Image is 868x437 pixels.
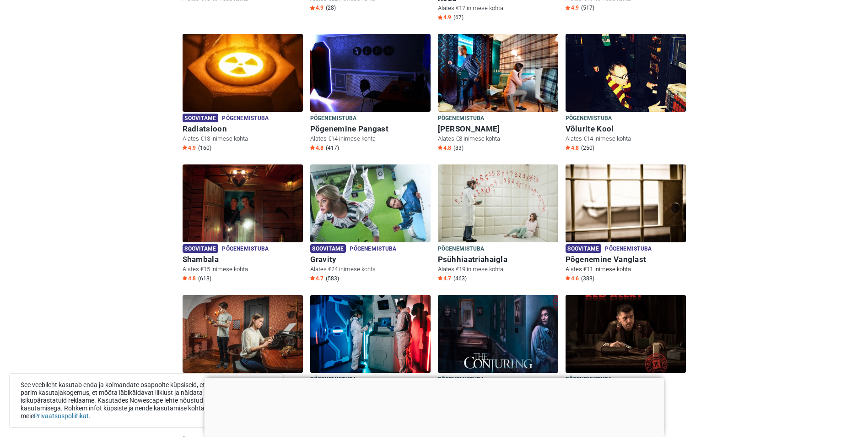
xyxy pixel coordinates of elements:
iframe: Advertisement [204,378,664,435]
img: Star [438,145,442,150]
a: Võlurite Kool Põgenemistuba Võlurite Kool Alates €14 inimese kohta Star4.8 (250) [566,34,686,153]
a: Sherlock Holmes Põgenemistuba [PERSON_NAME] Alates €8 inimese kohta Star4.8 (83) [438,34,558,153]
img: Põgenemine Vanglast [566,164,686,242]
span: (463) [453,275,467,282]
span: (160) [198,144,211,152]
img: Star [566,5,570,10]
img: Star [566,145,570,150]
span: (28) [326,4,336,11]
img: Star [310,145,315,150]
a: Radiatsioon Soovitame Põgenemistuba Radiatsioon Alates €13 inimese kohta Star4.9 (160) [183,34,303,153]
h6: Põgenemine Pangast [310,124,431,134]
span: (517) [581,4,594,11]
span: Põgenemistuba [222,114,269,124]
span: Põgenemistuba [438,244,485,254]
span: Soovitame [310,244,346,253]
span: 4.9 [438,14,451,21]
div: See veebileht kasutab enda ja kolmandate osapoolte küpsiseid, et tuua sinuni parim kasutajakogemu... [9,373,284,428]
img: Star [566,276,570,280]
p: Alates €15 inimese kohta [183,265,303,273]
span: Soovitame [566,244,602,253]
p: Alates €24 inimese kohta [310,265,431,273]
span: (250) [581,144,594,152]
a: Põgenemine Vanglast Soovitame Põgenemistuba Põgenemine Vanglast Alates €11 inimese kohta Star4.6 ... [566,164,686,284]
h6: Põgenemine Vanglast [566,255,686,264]
span: 4.8 [310,144,323,152]
span: Põgenemistuba [605,244,652,254]
span: (67) [453,14,464,21]
img: Star [183,145,187,150]
h6: Võlurite Kool [566,124,686,134]
span: Soovitame [183,244,219,253]
a: Psühhiaatriahaigla Põgenemistuba Psühhiaatriahaigla Alates €19 inimese kohta Star4.7 (463) [438,164,558,284]
span: Põgenemistuba [566,114,612,124]
img: Võlurite Kool [566,34,686,112]
span: 4.8 [438,144,451,152]
a: Privaatsuspoliitikat [34,412,89,420]
span: 4.6 [566,275,579,282]
img: Baker Street 221 B [183,295,303,373]
a: Gravity Soovitame Põgenemistuba Gravity Alates €24 inimese kohta Star4.7 (583) [310,164,431,284]
span: Põgenemistuba [350,244,396,254]
span: 4.9 [310,4,323,11]
p: Alates €13 inimese kohta [183,135,303,143]
img: Radiatsioon [183,34,303,112]
img: Gravity [310,164,431,242]
span: Põgenemistuba [566,375,612,385]
span: 4.7 [310,275,323,282]
p: Alates €8 inimese kohta [438,135,558,143]
img: Psühhiaatriahaigla [438,164,558,242]
span: 4.7 [438,275,451,282]
span: Põgenemistuba [310,114,357,124]
span: 4.8 [566,144,579,152]
h6: Radiatsioon [183,124,303,134]
span: Põgenemistuba [438,375,485,385]
img: Red Alert [566,295,686,373]
img: Shambala [183,164,303,242]
a: Üliinimene Põgenemistuba Üliinimene Alates €15 inimese kohta Star4.3 (148) [310,295,431,415]
img: Star [310,5,315,10]
span: (83) [453,144,464,152]
h6: Gravity [310,255,431,264]
p: Alates €14 inimese kohta [566,135,686,143]
img: The Conjuring [438,295,558,373]
h6: Psühhiaatriahaigla [438,255,558,264]
span: 4.9 [183,144,196,152]
span: Soovitame [183,114,219,122]
p: Alates €11 inimese kohta [566,265,686,273]
img: Põgenemine Pangast [310,34,431,112]
span: Põgenemistuba [222,244,269,254]
span: 4.8 [183,275,196,282]
p: Alates €17 inimese kohta [438,4,558,12]
span: (618) [198,275,211,282]
a: Shambala Soovitame Põgenemistuba Shambala Alates €15 inimese kohta Star4.8 (618) [183,164,303,284]
a: Põgenemine Pangast Põgenemistuba Põgenemine Pangast Alates €14 inimese kohta Star4.8 (417) [310,34,431,153]
h6: Shambala [183,255,303,264]
img: Üliinimene [310,295,431,373]
a: The Conjuring Põgenemistuba The Conjuring Alates €15 inimese kohta Star4.9 (234) [438,295,558,415]
span: (388) [581,275,594,282]
p: Alates €14 inimese kohta [310,135,431,143]
a: Baker Street 221 B Põgenemistuba [PERSON_NAME][GEOGRAPHIC_DATA] 221 B Alates €19 inimese kohta St... [183,295,303,424]
img: Star [438,276,442,280]
img: Star [183,276,187,280]
p: Alates €19 inimese kohta [438,265,558,273]
span: (417) [326,144,339,152]
span: (583) [326,275,339,282]
img: Star [310,276,315,280]
span: Põgenemistuba [438,114,485,124]
span: Põgenemistuba [310,375,357,385]
h6: [PERSON_NAME] [438,124,558,134]
span: 4.9 [566,4,579,11]
img: Star [438,15,442,20]
a: Red Alert Põgenemistuba Red Alert Alates €13 inimese kohta Star4.7 (175) [566,295,686,415]
img: Sherlock Holmes [438,34,558,112]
